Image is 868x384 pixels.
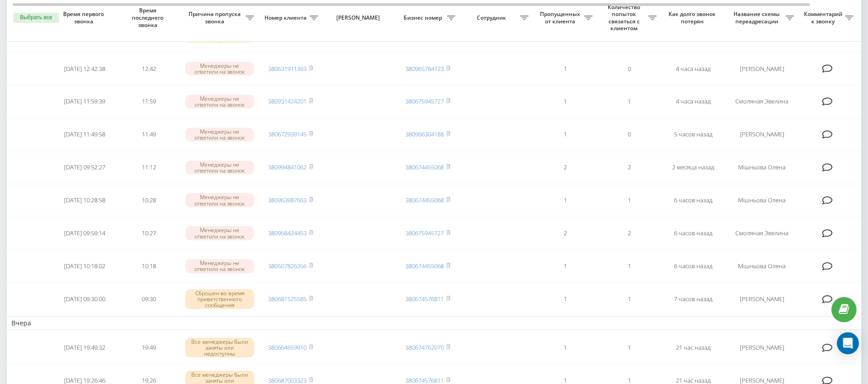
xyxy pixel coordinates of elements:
td: [PERSON_NAME] [725,53,798,84]
div: Менеджеры не ответили на звонок [185,226,254,240]
td: 2 [597,152,661,183]
td: 12:42 [117,53,181,84]
td: [DATE] 09:59:14 [53,218,117,249]
td: Мішньова Олена [725,185,798,216]
td: [DATE] 09:52:27 [53,152,117,183]
td: [DATE] 10:18:02 [53,250,117,281]
div: Сброшен во время приветственного сообщения [185,289,254,309]
td: 09:30 [117,283,181,314]
td: 1 [597,250,661,281]
a: 380675945727 [405,97,444,105]
td: Смоляная Эвелина [725,86,798,117]
a: 380675945727 [405,229,444,237]
a: 380966304188 [405,130,444,138]
td: 11:59 [117,86,181,117]
div: Менеджеры не ответили на звонок [185,128,254,141]
td: [DATE] 10:28:58 [53,185,117,216]
td: 1 [533,185,597,216]
td: 1 [533,53,597,84]
a: 380507826356 [268,262,307,270]
td: 1 [597,283,661,314]
span: Пропущенных от клиента [538,11,584,25]
td: 1 [533,250,597,281]
a: 380674576811 [405,295,444,303]
span: [PERSON_NAME] [330,14,388,22]
div: Менеджеры не ответили на звонок [185,95,254,108]
td: 1 [533,332,597,363]
td: 1 [597,332,661,363]
span: Количество попыток связаться с клиентом [602,4,648,32]
a: 380674762070 [405,343,444,352]
td: 21 час назад [661,332,725,363]
a: 380672939145 [268,130,307,138]
span: Номер клиента [263,14,310,22]
td: [DATE] 12:42:38 [53,53,117,84]
td: 10:27 [117,218,181,249]
td: 4 часа назад [661,53,725,84]
span: Бизнес номер [400,14,447,22]
span: Время последнего звонка [124,7,173,28]
div: Open Intercom Messenger [837,332,859,354]
td: 1 [597,185,661,216]
span: Как долго звонок потерян [669,11,718,25]
td: 6 часов назад [661,218,725,249]
span: Комментарий к звонку [803,11,845,25]
td: Смоляная Эвелина [725,218,798,249]
div: Менеджеры не ответили на звонок [185,62,254,76]
div: Менеджеры не ответили на звонок [185,193,254,207]
button: Выбрать все [13,13,59,23]
td: 2 месяца назад [661,152,725,183]
a: 380681525585 [268,295,307,303]
div: Менеджеры не ответили на звонок [185,259,254,273]
td: [PERSON_NAME] [725,119,798,150]
td: 6 часов назад [661,185,725,216]
td: 2 [597,218,661,249]
td: 1 [533,86,597,117]
td: 11:49 [117,119,181,150]
td: [DATE] 11:59:39 [53,86,117,117]
a: 380674455068 [405,163,444,171]
td: Мішньова Олена [725,250,798,281]
td: 2 [533,218,597,249]
td: 1 [533,119,597,150]
td: [PERSON_NAME] [725,283,798,314]
td: Мішньова Олена [725,152,798,183]
td: [DATE] 11:49:58 [53,119,117,150]
td: 10:28 [117,185,181,216]
a: 380674455068 [405,196,444,204]
td: 10:18 [117,250,181,281]
a: 380963987663 [268,196,307,204]
td: 6 часов назад [661,250,725,281]
a: 380664659910 [268,343,307,352]
a: 380994841062 [268,163,307,171]
td: [DATE] 09:30:00 [53,283,117,314]
span: Время первого звонка [60,11,109,25]
td: 5 часов назад [661,119,725,150]
td: [PERSON_NAME] [725,332,798,363]
a: 380674455068 [405,262,444,270]
span: Название схемы переадресации [730,11,786,25]
a: 380631911393 [268,65,307,73]
span: Причина пропуска звонка [185,11,246,25]
td: 1 [597,86,661,117]
a: 380968424453 [268,229,307,237]
td: [DATE] 19:49:32 [53,332,117,363]
td: 19:49 [117,332,181,363]
td: 11:12 [117,152,181,183]
td: 0 [597,53,661,84]
td: 7 часов назад [661,283,725,314]
td: 0 [597,119,661,150]
a: 380965784123 [405,65,444,73]
a: 380931424201 [268,97,307,105]
td: 1 [533,283,597,314]
span: Сотрудник [464,14,520,22]
td: 4 часа назад [661,86,725,117]
td: 2 [533,152,597,183]
div: Менеджеры не ответили на звонок [185,161,254,174]
div: Все менеджеры были заняты или недоступны [185,338,254,358]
